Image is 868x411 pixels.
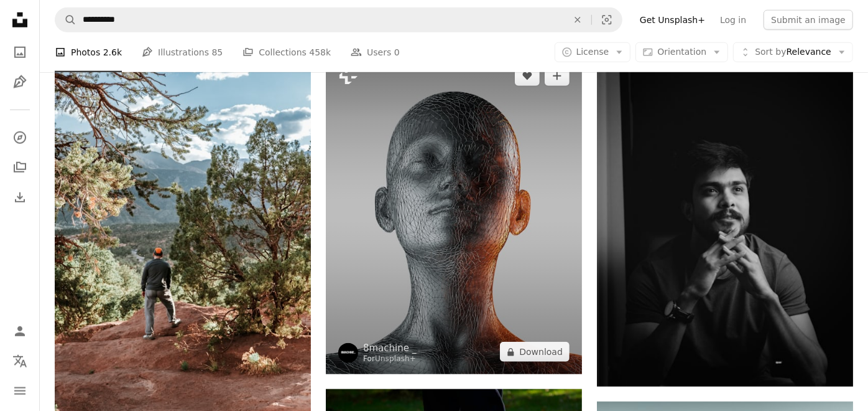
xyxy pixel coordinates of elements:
[764,10,853,30] button: Submit an image
[7,70,32,95] a: Illustrations
[755,46,831,59] span: Relevance
[515,66,540,86] button: Like
[597,2,853,387] img: man in black long sleeve shirt smoking cigarette
[545,66,570,86] button: Add to Collection
[7,155,32,180] a: Collections
[309,45,331,59] span: 458k
[7,349,32,374] button: Language
[7,40,32,65] a: Photos
[363,342,417,354] a: 8machine _
[7,319,32,344] a: Log in / Sign up
[733,42,853,62] button: Sort byRelevance
[713,10,754,30] a: Log in
[55,7,622,32] form: Find visuals sitewide
[55,8,76,32] button: Search Unsplash
[592,8,622,32] button: Visual search
[576,47,609,57] span: License
[7,125,32,150] a: Explore
[363,354,417,364] div: For
[394,45,400,59] span: 0
[326,54,582,374] img: a 3d image of a man's head and neck
[142,32,223,72] a: Illustrations 85
[375,354,416,363] a: Unsplash+
[338,343,358,363] img: Go to 8machine _'s profile
[500,342,570,362] button: Download
[564,8,591,32] button: Clear
[555,42,631,62] button: License
[755,47,786,57] span: Sort by
[7,185,32,210] a: Download History
[657,47,706,57] span: Orientation
[632,10,713,30] a: Get Unsplash+
[7,7,32,35] a: Home — Unsplash
[212,45,223,59] span: 85
[351,32,400,72] a: Users 0
[326,208,582,219] a: a 3d image of a man's head and neck
[242,32,331,72] a: Collections 458k
[55,240,311,252] a: a man standing on top of a mountain next to trees
[7,379,32,404] button: Menu
[635,42,728,62] button: Orientation
[597,188,853,199] a: man in black long sleeve shirt smoking cigarette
